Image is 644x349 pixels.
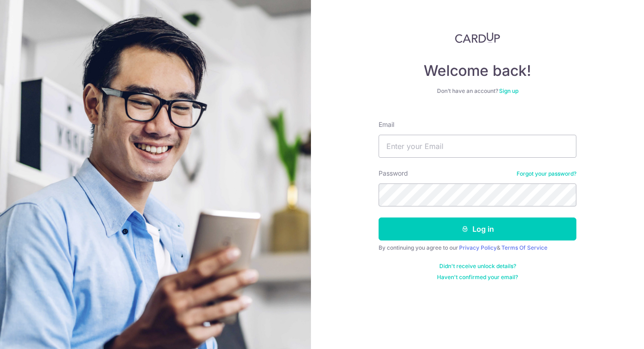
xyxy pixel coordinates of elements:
[379,169,408,178] label: Password
[437,274,518,281] a: Haven't confirmed your email?
[379,135,576,158] input: Enter your Email
[499,87,518,94] a: Sign up
[501,244,547,251] a: Terms Of Service
[439,263,516,270] a: Didn't receive unlock details?
[459,244,497,251] a: Privacy Policy
[455,32,500,43] img: CardUp Logo
[379,120,394,129] label: Email
[379,217,576,240] button: Log in
[517,170,576,177] a: Forgot your password?
[379,87,576,95] div: Don’t have an account?
[379,244,576,252] div: By continuing you agree to our &
[379,62,576,80] h4: Welcome back!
